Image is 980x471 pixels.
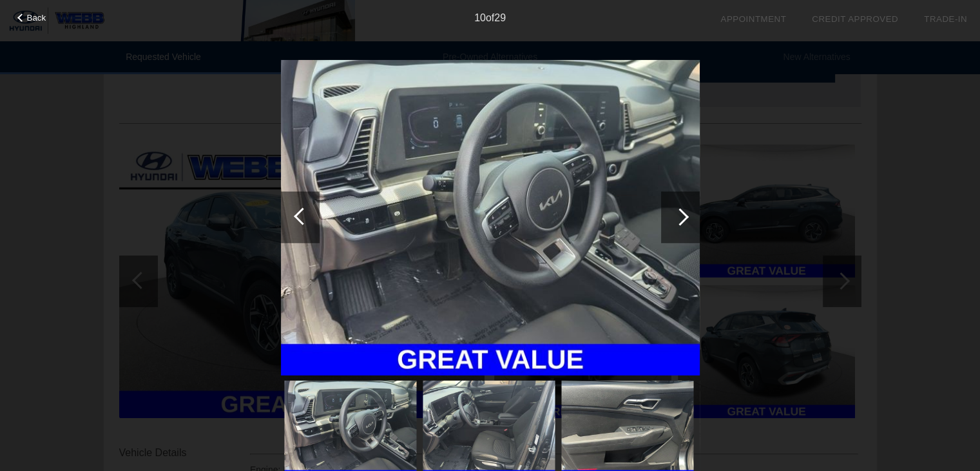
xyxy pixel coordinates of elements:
span: 10 [474,12,486,23]
img: b8d5c20a-aee7-4c16-82b0-160043997c1a.jpg [281,59,700,376]
a: Trade-In [924,14,967,24]
a: Appointment [720,14,786,24]
span: Back [27,13,46,23]
span: 29 [494,12,506,23]
a: Credit Approved [812,14,898,24]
